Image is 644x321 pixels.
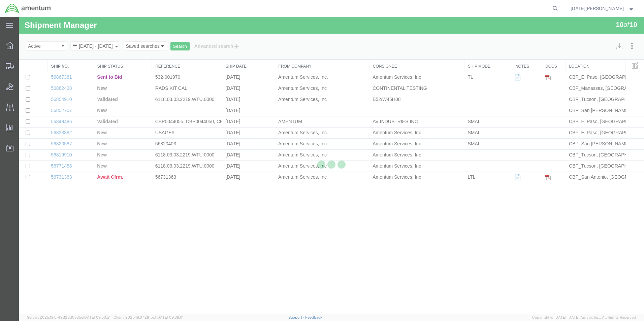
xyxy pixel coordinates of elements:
[570,4,635,12] button: [DATE][PERSON_NAME]
[156,315,184,319] span: [DATE] 09:39:01
[114,315,184,319] span: Client: 2025.19.0-129fbcf
[83,315,110,319] span: [DATE] 09:50:51
[305,315,322,319] a: Feedback
[571,5,624,12] span: Noel Arrieta
[27,315,110,319] span: Server: 2025.19.0-49328d0a35e
[5,3,51,13] img: logo
[288,315,305,319] a: Support
[532,315,636,320] span: Copyright © [DATE]-[DATE] Agistix Inc., All Rights Reserved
